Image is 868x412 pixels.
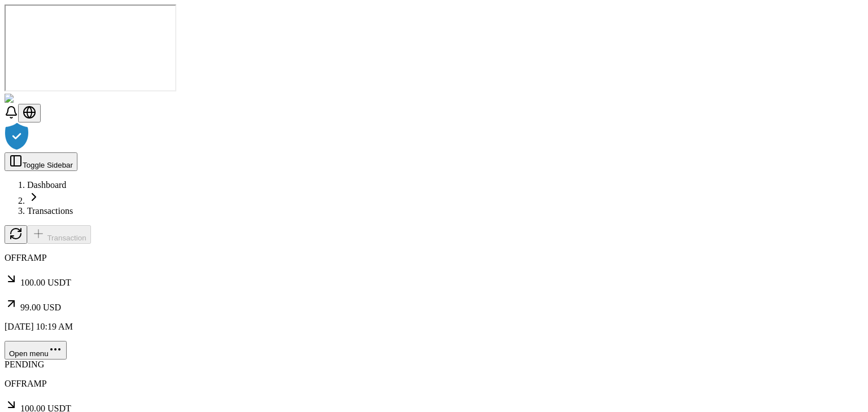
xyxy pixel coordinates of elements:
button: Toggle Sidebar [5,152,77,171]
button: Open menu [5,341,67,360]
span: Toggle Sidebar [23,161,73,169]
img: ShieldPay Logo [5,94,72,104]
p: [DATE] 10:19 AM [5,322,863,332]
span: Open menu [9,349,49,358]
a: Transactions [27,206,73,216]
a: Dashboard [27,180,66,190]
nav: breadcrumb [5,180,863,216]
div: PENDING [5,360,863,370]
p: OFFRAMP [5,253,863,263]
p: 99.00 USD [5,297,863,313]
p: OFFRAMP [5,379,863,389]
p: 100.00 USDT [5,272,863,288]
button: Transaction [27,225,91,244]
span: Transaction [47,234,86,242]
